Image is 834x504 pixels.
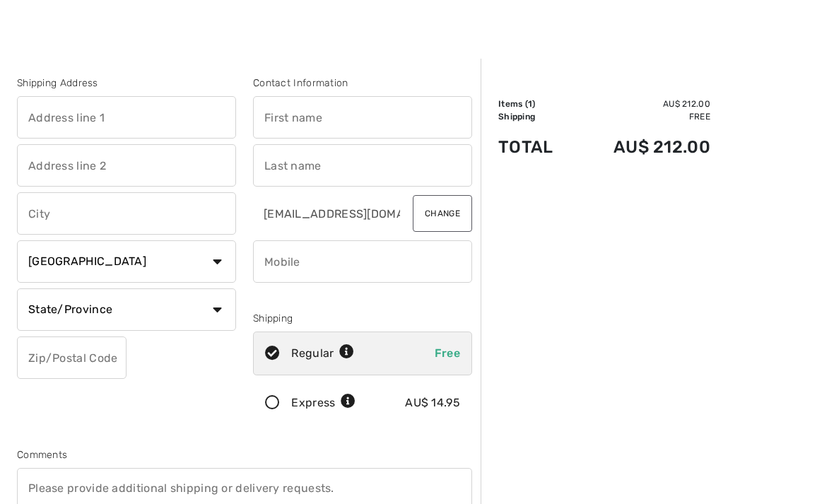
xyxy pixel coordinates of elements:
input: Address line 2 [17,144,236,187]
span: Free [435,346,460,360]
input: City [17,192,236,235]
div: Comments [17,447,472,462]
span: 1 [528,99,532,109]
td: AU$ 212.00 [575,123,710,171]
td: Items ( ) [498,98,575,110]
div: AU$ 14.95 [405,394,460,411]
div: Contact Information [253,76,472,90]
input: E-mail [253,192,401,235]
input: Last name [253,144,472,187]
td: AU$ 212.00 [575,98,710,110]
td: Shipping [498,110,575,123]
td: Total [498,123,575,171]
input: First name [253,96,472,139]
button: Change [413,195,472,232]
input: Zip/Postal Code [17,336,127,379]
div: Shipping Address [17,76,236,90]
td: Free [575,110,710,123]
div: Express [291,394,356,411]
input: Mobile [253,240,472,283]
div: Regular [291,345,354,362]
div: Shipping [253,311,472,326]
input: Address line 1 [17,96,236,139]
